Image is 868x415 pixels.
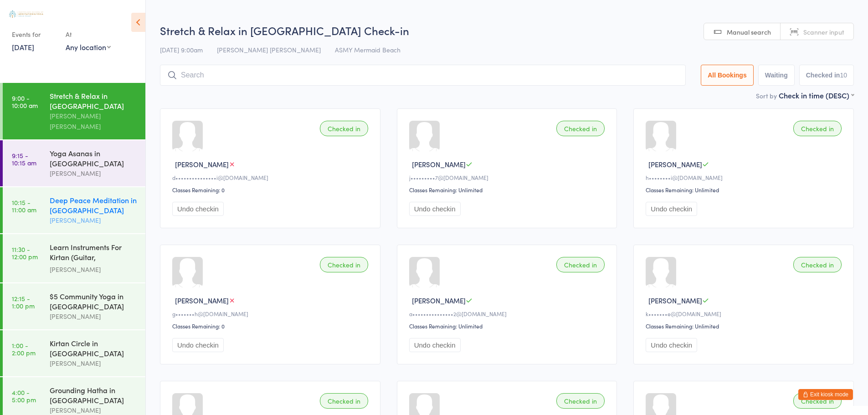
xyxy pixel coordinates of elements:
[160,45,203,54] span: [DATE] 9:00am
[160,23,854,38] h2: Stretch & Relax in [GEOGRAPHIC_DATA] Check-in
[793,121,842,136] div: Checked in
[335,45,401,54] span: ASMY Mermaid Beach
[320,121,368,136] div: Checked in
[646,338,697,352] button: Undo checkin
[66,27,111,42] div: At
[50,148,138,168] div: Yoga Asanas in [GEOGRAPHIC_DATA]
[320,393,368,409] div: Checked in
[798,389,853,400] button: Exit kiosk mode
[172,202,224,216] button: Undo checkin
[12,27,56,42] div: Events for
[9,10,43,18] img: Australian School of Meditation & Yoga (Gold Coast)
[50,111,138,132] div: [PERSON_NAME] [PERSON_NAME]
[793,257,842,272] div: Checked in
[758,65,795,86] button: Waiting
[172,322,371,330] div: Classes Remaining: 0
[50,195,138,215] div: Deep Peace Meditation in [GEOGRAPHIC_DATA]
[12,342,36,356] time: 1:00 - 2:00 pm
[217,45,321,54] span: [PERSON_NAME] [PERSON_NAME]
[160,65,686,86] input: Search
[50,385,138,405] div: Grounding Hatha in [GEOGRAPHIC_DATA]
[409,338,461,352] button: Undo checkin
[175,296,229,305] span: [PERSON_NAME]
[3,330,145,376] a: 1:00 -2:00 pmKirtan Circle in [GEOGRAPHIC_DATA][PERSON_NAME]
[50,338,138,358] div: Kirtan Circle in [GEOGRAPHIC_DATA]
[409,202,461,216] button: Undo checkin
[50,215,138,225] div: [PERSON_NAME]
[50,291,138,311] div: $5 Community Yoga in [GEOGRAPHIC_DATA]
[12,199,36,213] time: 10:15 - 11:00 am
[756,91,777,100] label: Sort by
[12,295,35,309] time: 12:15 - 1:00 pm
[50,242,138,264] div: Learn Instruments For Kirtan (Guitar, Harmonium, U...
[556,257,605,272] div: Checked in
[12,152,36,166] time: 9:15 - 10:15 am
[412,296,466,305] span: [PERSON_NAME]
[409,186,608,194] div: Classes Remaining: Unlimited
[50,168,138,179] div: [PERSON_NAME]
[779,90,854,100] div: Check in time (DESC)
[12,42,34,52] a: [DATE]
[3,140,145,186] a: 9:15 -10:15 amYoga Asanas in [GEOGRAPHIC_DATA][PERSON_NAME]
[409,310,608,318] div: a•••••••••••••••2@[DOMAIN_NAME]
[793,393,842,409] div: Checked in
[646,202,697,216] button: Undo checkin
[556,121,605,136] div: Checked in
[648,296,702,305] span: [PERSON_NAME]
[803,27,844,36] span: Scanner input
[320,257,368,272] div: Checked in
[50,358,138,369] div: [PERSON_NAME]
[3,234,145,282] a: 11:30 -12:00 pmLearn Instruments For Kirtan (Guitar, Harmonium, U...[PERSON_NAME]
[3,283,145,329] a: 12:15 -1:00 pm$5 Community Yoga in [GEOGRAPHIC_DATA][PERSON_NAME]
[50,264,138,275] div: [PERSON_NAME]
[646,322,844,330] div: Classes Remaining: Unlimited
[412,159,466,169] span: [PERSON_NAME]
[646,186,844,194] div: Classes Remaining: Unlimited
[172,338,224,352] button: Undo checkin
[646,310,844,318] div: k•••••••e@[DOMAIN_NAME]
[840,72,847,79] div: 10
[172,310,371,318] div: g•••••••h@[DOMAIN_NAME]
[66,42,111,52] div: Any location
[3,83,145,139] a: 9:00 -10:00 amStretch & Relax in [GEOGRAPHIC_DATA][PERSON_NAME] [PERSON_NAME]
[799,65,854,86] button: Checked in10
[12,94,38,109] time: 9:00 - 10:00 am
[646,174,844,181] div: h••••••••i@[DOMAIN_NAME]
[172,174,371,181] div: d•••••••••••••••i@[DOMAIN_NAME]
[727,27,771,36] span: Manual search
[556,393,605,409] div: Checked in
[175,159,229,169] span: [PERSON_NAME]
[701,65,754,86] button: All Bookings
[50,311,138,322] div: [PERSON_NAME]
[50,91,138,111] div: Stretch & Relax in [GEOGRAPHIC_DATA]
[172,186,371,194] div: Classes Remaining: 0
[648,159,702,169] span: [PERSON_NAME]
[409,174,608,181] div: j•••••••••7@[DOMAIN_NAME]
[409,322,608,330] div: Classes Remaining: Unlimited
[3,187,145,233] a: 10:15 -11:00 amDeep Peace Meditation in [GEOGRAPHIC_DATA][PERSON_NAME]
[12,246,38,260] time: 11:30 - 12:00 pm
[12,389,36,403] time: 4:00 - 5:00 pm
